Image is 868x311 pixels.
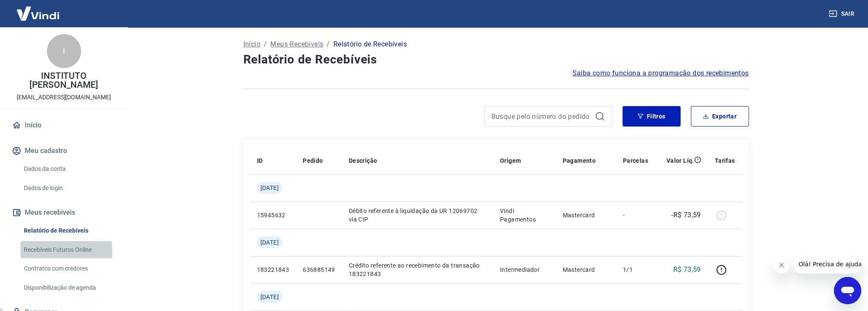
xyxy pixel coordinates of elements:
[623,106,681,127] button: Filtros
[10,203,117,222] button: Meus recebíveis
[491,110,591,123] input: Busque pelo número do pedido
[257,265,289,274] p: 183221843
[303,265,335,274] p: 636885149
[834,277,861,304] iframe: Botão para abrir a janela de mensagens
[500,207,549,224] p: Vindi Pagamentos
[349,156,377,165] p: Descrição
[303,156,323,165] p: Pedido
[563,211,609,219] p: Mastercard
[20,222,117,239] a: Relatório de Recebíveis
[270,39,323,49] a: Meus Recebíveis
[623,156,648,165] p: Parcelas
[500,265,549,274] p: Intermediador
[47,34,81,68] div: I
[20,279,117,297] a: Disponibilização de agenda
[563,265,609,274] p: Mastercard
[793,255,861,274] iframe: Mensagem da empresa
[243,51,749,68] h4: Relatório de Recebíveis
[5,6,72,13] span: Olá! Precisa de ajuda?
[327,39,330,49] p: /
[260,184,279,192] span: [DATE]
[673,265,701,275] p: R$ 73,59
[773,256,790,274] iframe: Fechar mensagem
[671,210,701,220] p: -R$ 73,59
[264,39,267,49] p: /
[333,39,407,49] p: Relatório de Recebíveis
[257,156,263,165] p: ID
[257,211,289,219] p: 15945632
[563,156,596,165] p: Pagamento
[573,68,749,78] a: Saiba como funciona a programação dos recebimentos
[260,293,279,301] span: [DATE]
[349,207,486,224] p: Débito referente à liquidação da UR 12069702 via CIP
[20,260,117,277] a: Contratos com credores
[17,93,111,102] p: [EMAIL_ADDRESS][DOMAIN_NAME]
[243,39,260,49] a: Início
[623,265,648,274] p: 1/1
[20,179,117,197] a: Dados de login
[260,238,279,247] span: [DATE]
[623,211,648,219] p: -
[827,6,858,22] button: Sair
[715,156,735,165] p: Tarifas
[666,156,694,165] p: Valor Líq.
[10,141,117,160] button: Meu cadastro
[500,156,521,165] p: Origem
[7,72,121,89] p: INSTITUTO [PERSON_NAME]
[20,160,117,178] a: Dados da conta
[20,241,117,259] a: Recebíveis Futuros Online
[349,261,486,278] p: Crédito referente ao recebimento da transação 183221843
[691,106,749,127] button: Exportar
[10,116,117,135] a: Início
[10,0,66,26] img: Vindi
